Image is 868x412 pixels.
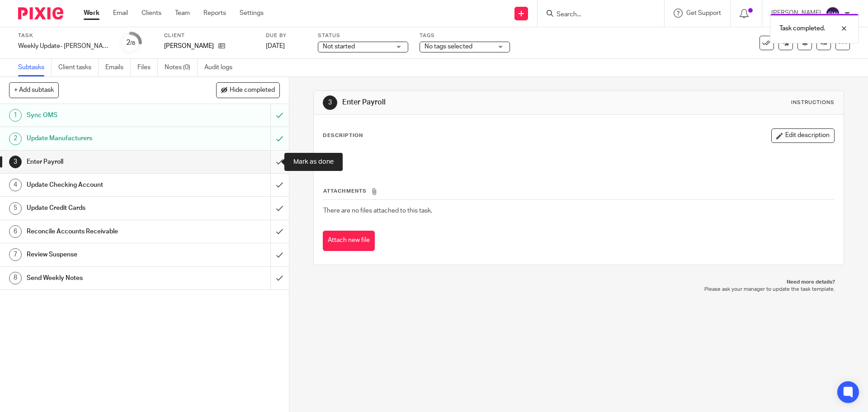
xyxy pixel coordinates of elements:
[216,82,280,98] button: Hide completed
[9,82,59,98] button: + Add subtask
[126,38,135,48] div: 2
[165,59,198,76] a: Notes (0)
[84,9,99,18] a: Work
[9,272,22,284] div: 8
[323,95,337,110] div: 3
[240,9,264,18] a: Settings
[18,59,52,76] a: Subtasks
[230,87,275,94] span: Hide completed
[322,286,835,293] p: Please ask your manager to update the task template.
[9,225,22,238] div: 6
[203,9,226,18] a: Reports
[27,248,183,261] h1: Review Suspense
[420,32,510,39] label: Tags
[18,7,63,19] img: Pixie
[323,43,355,50] span: Not started
[142,9,161,18] a: Clients
[826,6,840,21] img: svg%3E
[425,43,472,50] span: No tags selected
[323,132,363,139] p: Description
[322,279,835,286] p: Need more details?
[323,231,375,251] button: Attach new file
[27,132,183,145] h1: Update Manufacturers
[266,43,285,49] span: [DATE]
[323,208,432,214] span: There are no files attached to this task.
[266,32,307,39] label: Due by
[18,42,108,51] div: Weekly Update- Cantera-Moore
[9,109,22,122] div: 1
[204,59,239,76] a: Audit logs
[137,59,158,76] a: Files
[323,189,367,194] span: Attachments
[9,133,22,145] div: 2
[164,42,214,51] p: [PERSON_NAME]
[105,59,131,76] a: Emails
[342,98,598,107] h1: Enter Payroll
[27,178,183,192] h1: Update Checking Account
[9,156,22,168] div: 3
[318,32,408,39] label: Status
[18,32,108,39] label: Task
[27,109,183,122] h1: Sync OMS
[771,128,835,143] button: Edit description
[130,41,135,46] small: /8
[9,179,22,191] div: 4
[27,201,183,215] h1: Update Credit Cards
[27,155,183,169] h1: Enter Payroll
[18,42,108,51] div: Weekly Update- [PERSON_NAME]
[175,9,190,18] a: Team
[27,225,183,238] h1: Reconcile Accounts Receivable
[27,271,183,285] h1: Send Weekly Notes
[58,59,99,76] a: Client tasks
[791,99,835,106] div: Instructions
[164,32,255,39] label: Client
[113,9,128,18] a: Email
[779,24,825,33] p: Task completed.
[9,202,22,215] div: 5
[9,248,22,261] div: 7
